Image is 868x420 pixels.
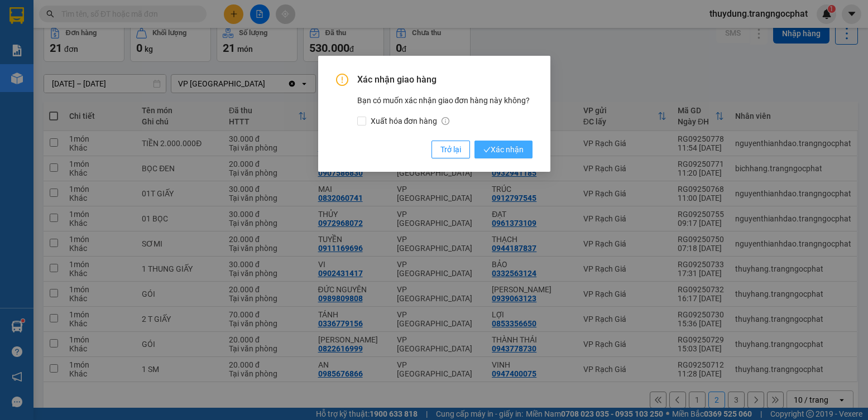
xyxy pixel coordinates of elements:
span: info-circle [442,117,449,125]
span: Trở lại [440,143,461,156]
span: Xuất hóa đơn hàng [366,115,454,127]
span: check [483,146,491,153]
button: checkXác nhận [474,141,533,158]
span: Xác nhận [483,143,524,156]
span: exclamation-circle [336,74,348,86]
div: Bạn có muốn xác nhận giao đơn hàng này không? [357,94,533,127]
button: Trở lại [431,141,470,158]
span: Xác nhận giao hàng [357,74,533,86]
